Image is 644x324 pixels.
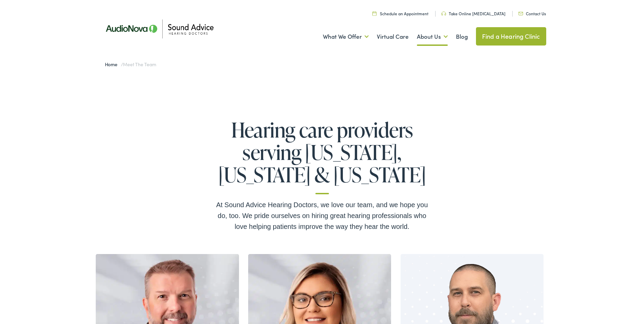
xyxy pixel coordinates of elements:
span: Meet the Team [123,61,156,68]
a: Find a Hearing Clinic [476,27,546,46]
h1: Hearing care providers serving [US_STATE], [US_STATE] & [US_STATE] [214,119,431,194]
a: Home [105,61,121,68]
img: Icon representing mail communication in a unique green color, indicative of contact or communicat... [518,12,523,15]
a: Take Online [MEDICAL_DATA] [441,11,505,16]
img: Headphone icon in a unique green color, suggesting audio-related services or features. [441,12,446,16]
a: Schedule an Appointment [372,11,428,16]
div: At Sound Advice Hearing Doctors, we love our team, and we hope you do, too. We pride ourselves on... [214,199,431,232]
img: Calendar icon in a unique green color, symbolizing scheduling or date-related features. [372,11,376,16]
a: About Us [417,24,448,49]
a: What We Offer [323,24,369,49]
a: Blog [456,24,468,49]
a: Contact Us [518,11,546,16]
a: Virtual Care [377,24,409,49]
span: / [105,61,156,68]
